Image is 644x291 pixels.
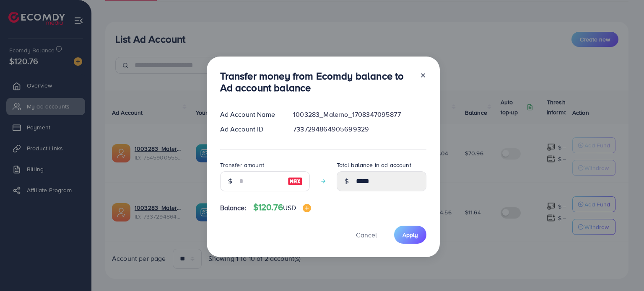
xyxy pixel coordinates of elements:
[608,253,638,285] iframe: Chat
[220,70,413,94] h3: Transfer money from Ecomdy balance to Ad account balance
[253,202,312,213] h4: $120.76
[213,110,287,119] div: Ad Account Name
[303,204,311,212] img: image
[220,203,247,213] span: Balance:
[402,231,418,239] span: Apply
[220,161,264,169] label: Transfer amount
[345,226,387,244] button: Cancel
[283,203,296,212] span: USD
[356,230,377,239] span: Cancel
[337,161,411,169] label: Total balance in ad account
[286,110,433,119] div: 1003283_Malerno_1708347095877
[286,124,433,134] div: 7337294864905699329
[288,176,303,186] img: image
[394,226,426,244] button: Apply
[213,124,287,134] div: Ad Account ID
